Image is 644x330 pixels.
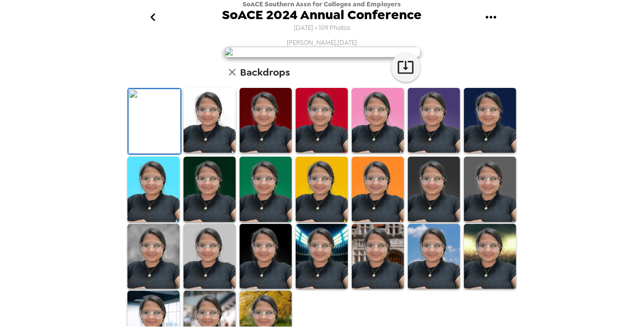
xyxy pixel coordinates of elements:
h6: Backdrops [241,64,290,80]
button: gallery menu [475,1,507,33]
img: Original [128,89,181,154]
button: go back [137,1,169,33]
span: [DATE] • 109 Photos [294,22,350,35]
img: user [224,47,421,57]
span: SoACE 2024 Annual Conference [222,8,422,22]
span: [PERSON_NAME] , [DATE] [287,38,357,47]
